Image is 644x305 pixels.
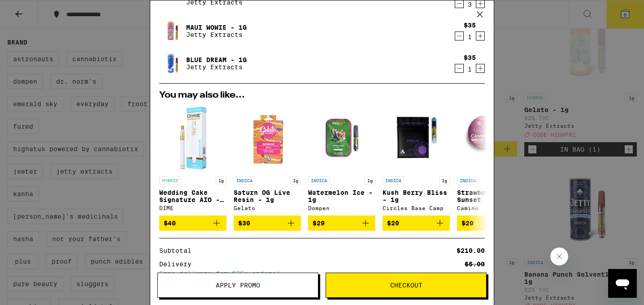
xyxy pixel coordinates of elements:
button: Add to bag [308,215,375,231]
span: $29 [313,220,325,227]
button: Decrement [455,31,464,40]
span: Hi. Need any help? [5,6,65,13]
div: Subtotal [159,247,198,254]
img: Camino - Strawberry Sunset Sour Gummies [457,104,524,172]
div: 1 [464,33,476,40]
img: Maui Wowie - 1g [159,18,184,44]
div: 1 [464,66,476,73]
p: INDICA [457,176,479,184]
button: Checkout [326,273,487,298]
img: Circles Base Camp - Kush Berry Bliss - 1g [383,104,450,172]
a: Open page for Strawberry Sunset Sour Gummies from Camino [457,104,524,215]
a: Open page for Watermelon Ice - 1g from Dompen [308,104,375,215]
p: Watermelon Ice - 1g [308,189,375,203]
img: Dompen - Watermelon Ice - 1g [308,104,375,172]
p: Saturn OG Live Resin - 1g [234,189,301,203]
div: Gelato [234,205,301,211]
span: Apply Promo [216,282,260,288]
div: 3 [464,1,476,8]
span: Checkout [390,282,422,288]
div: $35 [464,22,476,29]
div: DIME [159,205,226,211]
button: Decrement [455,64,464,73]
button: Add to bag [457,215,524,231]
a: Blue Dream - 1g [186,56,247,63]
a: Open page for Kush Berry Bliss - 1g from Circles Base Camp [383,104,450,215]
button: Increment [476,31,485,40]
div: $210.00 [457,247,485,254]
p: Strawberry Sunset Sour Gummies [457,189,524,203]
button: Add to bag [383,215,450,231]
span: $20 [461,220,474,227]
button: Add to bag [159,215,226,231]
p: Jetty Extracts [186,63,247,71]
h2: You may also like... [159,91,485,100]
span: $40 [164,220,176,227]
p: Wedding Cake Signature AIO - 1g [159,189,226,203]
iframe: Close message [550,247,568,265]
div: Camino [457,205,524,211]
p: HYBRID [159,176,181,184]
img: Gelato - Saturn OG Live Resin - 1g [234,104,301,172]
span: $30 [238,220,250,227]
span: $20 [387,220,399,227]
p: 1g [439,176,450,184]
div: $35 [464,54,476,61]
a: Maui Wowie - 1g [186,24,247,31]
div: Free delivery for $75+ orders! [159,270,485,277]
p: INDICA [308,176,330,184]
p: 1g [290,176,301,184]
button: Apply Promo [157,273,318,298]
img: DIME - Wedding Cake Signature AIO - 1g [159,104,226,172]
img: Blue Dream - 1g [159,51,184,76]
p: INDICA [383,176,404,184]
a: Open page for Saturn OG Live Resin - 1g from Gelato [234,104,301,215]
div: Circles Base Camp [383,205,450,211]
p: Jetty Extracts [186,31,247,38]
button: Add to bag [234,215,301,231]
a: Open page for Wedding Cake Signature AIO - 1g from DIME [159,104,226,215]
div: Dompen [308,205,375,211]
p: INDICA [234,176,255,184]
iframe: Button to launch messaging window [608,269,637,298]
button: Increment [476,64,485,73]
div: Delivery [159,261,198,267]
p: 1g [216,176,226,184]
div: $5.00 [465,261,485,267]
p: 1g [365,176,375,184]
p: Kush Berry Bliss - 1g [383,189,450,203]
